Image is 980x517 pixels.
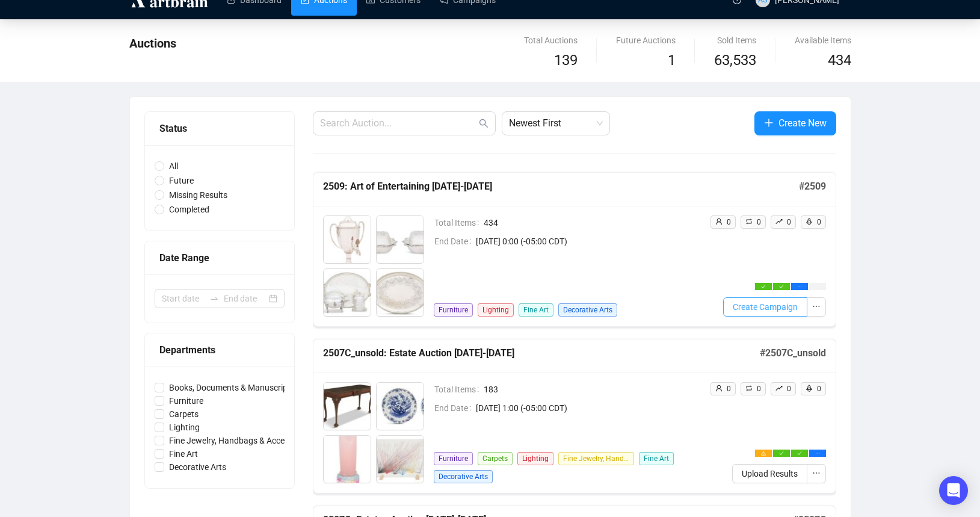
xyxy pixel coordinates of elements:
div: Open Intercom Messenger [939,476,968,505]
div: Status [159,121,280,136]
span: Books, Documents & Manuscripts [164,381,300,394]
span: End Date [434,235,476,248]
span: [DATE] 0:00 (-05:00 CDT) [476,235,700,248]
span: 0 [757,218,761,226]
span: swap-right [209,294,219,303]
span: warning [761,451,766,456]
span: End Date [434,401,476,415]
button: Upload Results [732,464,807,483]
span: user [715,385,723,392]
span: Fine Jewelry, Handbags & Accessories [558,452,634,465]
span: Decorative Arts [434,470,493,483]
span: Fine Art [519,303,553,317]
span: check [779,451,784,456]
span: check [779,284,784,289]
img: 29_1.jpg [377,436,424,483]
span: check [761,284,766,289]
span: rise [775,385,783,392]
span: Decorative Arts [164,460,231,474]
span: rise [775,218,783,225]
span: ellipsis [812,302,821,311]
a: 2509: Art of Entertaining [DATE]-[DATE]#2509Total Items434End Date[DATE] 0:00 (-05:00 CDT)Furnitu... [313,172,836,327]
h5: # 2507C_unsold [760,346,826,361]
span: Lighting [478,303,514,317]
span: check [797,451,802,456]
span: Lighting [164,421,205,434]
span: search [479,119,488,128]
span: Future [164,174,199,187]
span: rocket [806,218,813,225]
span: Total Items [434,216,484,229]
span: 0 [787,385,791,393]
span: 0 [817,385,821,393]
h5: 2509: Art of Entertaining [DATE]-[DATE] [323,179,799,194]
img: 2_1.jpg [377,216,424,263]
div: Total Auctions [524,34,578,47]
span: retweet [745,385,753,392]
span: Carpets [164,407,203,421]
h5: 2507C_unsold: Estate Auction [DATE]-[DATE] [323,346,760,361]
span: 63,533 [714,49,756,72]
span: Furniture [434,303,473,317]
span: 0 [817,218,821,226]
span: 0 [787,218,791,226]
span: 434 [484,216,700,229]
div: Date Range [159,250,280,265]
span: to [209,294,219,303]
img: 28_1.jpg [324,436,371,483]
img: 11_1.jpg [377,383,424,430]
span: Fine Jewelry, Handbags & Accessories [164,434,316,447]
div: Sold Items [714,34,756,47]
span: 1 [668,52,676,69]
span: rocket [806,385,813,392]
button: Create New [754,111,836,135]
span: Total Items [434,383,484,396]
span: Furniture [164,394,208,407]
div: Available Items [795,34,851,47]
input: End date [224,292,267,305]
span: 183 [484,383,700,396]
div: Future Auctions [616,34,676,47]
span: All [164,159,183,173]
span: Newest First [509,112,603,135]
span: Furniture [434,452,473,465]
span: Completed [164,203,214,216]
div: Departments [159,342,280,358]
span: [DATE] 1:00 (-05:00 CDT) [476,401,700,415]
span: 0 [757,385,761,393]
span: plus [764,118,774,128]
span: Carpets [478,452,513,465]
input: Search Auction... [320,116,476,131]
span: Create New [778,116,827,131]
span: retweet [745,218,753,225]
span: Create Campaign [733,300,798,314]
img: 4_1.jpg [377,269,424,316]
span: Fine Art [639,452,674,465]
span: ellipsis [815,451,820,456]
span: Upload Results [742,467,798,480]
span: 139 [554,52,578,69]
img: 3_1.jpg [324,269,371,316]
span: 0 [727,218,731,226]
button: Create Campaign [723,297,807,317]
span: Lighting [517,452,553,465]
img: 1_1.jpg [324,216,371,263]
h5: # 2509 [799,179,826,194]
span: Auctions [129,36,176,51]
img: 8_1.jpg [324,383,371,430]
span: 0 [727,385,731,393]
span: user [715,218,723,225]
a: 2507C_unsold: Estate Auction [DATE]-[DATE]#2507C_unsoldTotal Items183End Date[DATE] 1:00 (-05:00 ... [313,339,836,494]
span: Fine Art [164,447,203,460]
input: Start date [162,292,205,305]
span: Decorative Arts [558,303,617,317]
span: ellipsis [797,284,802,289]
span: ellipsis [812,469,821,477]
span: 434 [828,52,851,69]
span: Missing Results [164,188,232,202]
